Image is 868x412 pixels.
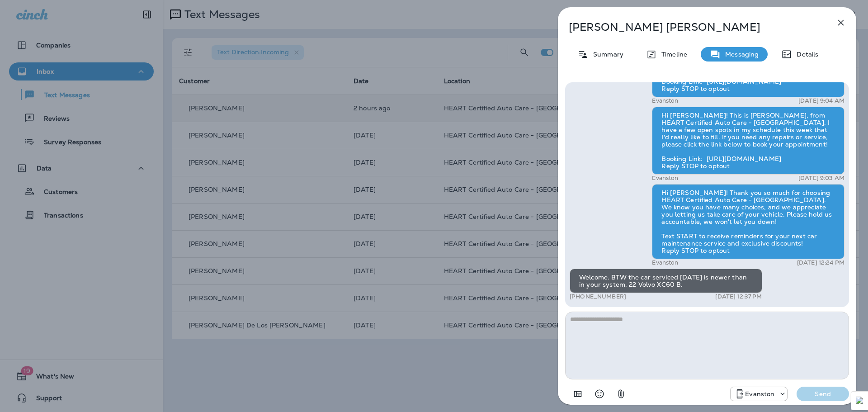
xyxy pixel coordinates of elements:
button: Select an emoji [590,385,609,403]
p: [DATE] 9:03 AM [798,175,844,182]
p: Evanston [652,97,678,104]
p: Evanston [745,390,774,398]
button: Add in a premade template [569,385,587,403]
p: [PHONE_NUMBER] [570,293,626,300]
div: Hi [PERSON_NAME]! Thank you so much for choosing HEART Certified Auto Care - [GEOGRAPHIC_DATA]. W... [652,184,844,259]
p: Evanston [652,259,678,266]
p: Details [792,51,818,58]
p: Timeline [657,51,687,58]
div: Welcome. BTW the car serviced [DATE] is newer than in your system. 22 Volvo XC60 B. [570,269,762,293]
p: Messaging [721,51,759,58]
img: Detect Auto [856,397,864,405]
p: Summary [589,51,623,58]
p: [DATE] 9:04 AM [798,97,844,104]
p: [PERSON_NAME] [PERSON_NAME] [569,21,816,33]
p: [DATE] 12:24 PM [797,259,844,266]
p: [DATE] 12:37 PM [715,293,762,300]
div: +1 (847) 892-1225 [731,388,787,399]
p: Evanston [652,175,678,182]
div: Hi [PERSON_NAME]! This is [PERSON_NAME], from HEART Certified Auto Care - [GEOGRAPHIC_DATA]. I ha... [652,107,844,175]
